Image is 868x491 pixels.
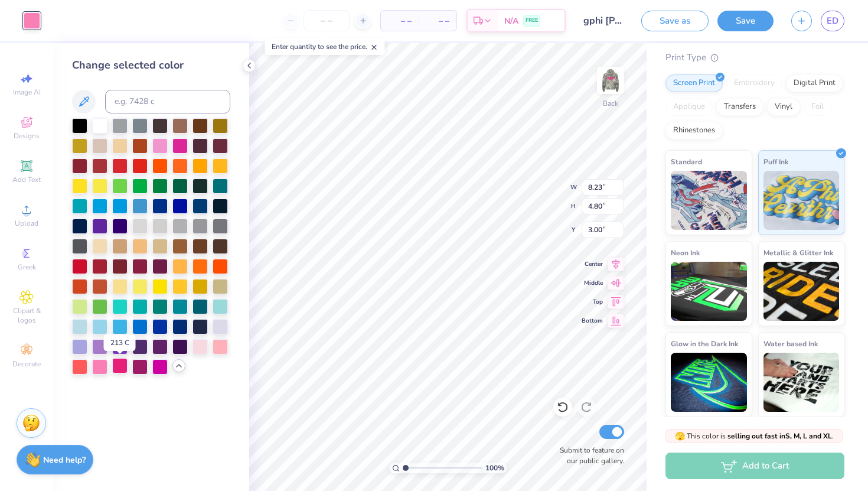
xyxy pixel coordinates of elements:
div: Transfers [716,98,763,116]
span: ED [827,14,838,28]
img: Neon Ink [671,262,747,321]
div: Print Type [665,51,844,64]
span: Greek [18,262,36,272]
div: Applique [665,98,713,116]
span: Add Text [12,175,41,184]
img: Glow in the Dark Ink [671,353,747,412]
img: Water based Ink [763,353,840,412]
img: Back [599,69,622,92]
div: 213 C [104,334,136,351]
span: Upload [15,219,38,228]
input: e.g. 7428 c [105,90,230,113]
div: Foil [804,98,831,116]
div: Back [603,98,618,109]
div: Digital Print [786,74,843,92]
span: 🫣 [675,431,685,442]
button: Save as [641,11,709,31]
div: Change selected color [72,57,230,73]
img: Metallic & Glitter Ink [763,262,840,321]
a: ED [821,11,844,31]
strong: selling out fast in S, M, L and XL [727,431,832,441]
button: Save [717,11,774,31]
img: Standard [671,171,747,230]
span: Designs [14,131,40,141]
span: FREE [526,17,538,25]
div: Screen Print [665,74,723,92]
span: Puff Ink [763,155,788,168]
span: Clipart & logos [6,306,47,325]
span: Water based Ink [763,337,818,350]
span: Decorate [12,359,41,369]
span: Top [582,298,603,306]
span: Standard [671,155,702,168]
span: Center [582,260,603,268]
label: Submit to feature on our public gallery. [553,445,624,466]
span: Glow in the Dark Ink [671,337,738,350]
span: 100 % [485,463,504,473]
img: Puff Ink [763,171,840,230]
input: – – [304,10,350,31]
span: Neon Ink [671,246,700,259]
span: Bottom [582,317,603,325]
input: Untitled Design [575,9,632,32]
div: Vinyl [767,98,800,116]
div: Rhinestones [665,122,723,139]
div: Enter quantity to see the price. [265,38,385,55]
span: Middle [582,279,603,287]
span: This color is . [675,431,834,441]
span: N/A [504,15,518,27]
strong: Need help? [43,454,86,466]
span: Metallic & Glitter Ink [763,246,833,259]
span: – – [426,15,449,27]
span: – – [388,15,412,27]
span: Image AI [13,87,41,97]
div: Embroidery [726,74,782,92]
